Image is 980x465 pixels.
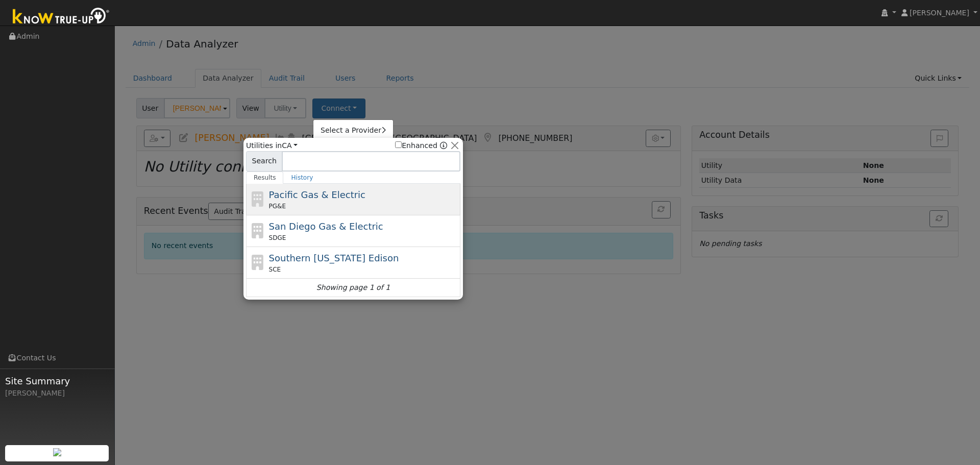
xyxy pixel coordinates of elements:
a: Results [246,172,284,184]
span: Search [246,151,282,172]
span: San Diego Gas & Electric [269,221,383,232]
span: Utilities in [246,140,298,151]
img: retrieve [53,448,61,456]
label: Enhanced [395,140,437,151]
span: SDGE [269,233,286,242]
a: CA [282,141,298,150]
span: Southern [US_STATE] Edison [269,253,399,263]
span: Site Summary [5,374,109,388]
input: Enhanced [395,141,402,148]
div: [PERSON_NAME] [5,388,109,399]
a: History [283,172,321,184]
span: PG&E [269,202,286,211]
span: Show enhanced providers [395,140,447,151]
a: Select a Provider [313,124,393,138]
a: Enhanced Providers [440,141,447,150]
span: Pacific Gas & Electric [269,189,365,200]
span: [PERSON_NAME] [910,9,969,17]
i: Showing page 1 of 1 [316,282,390,293]
img: Know True-Up [8,6,115,29]
span: SCE [269,265,281,274]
